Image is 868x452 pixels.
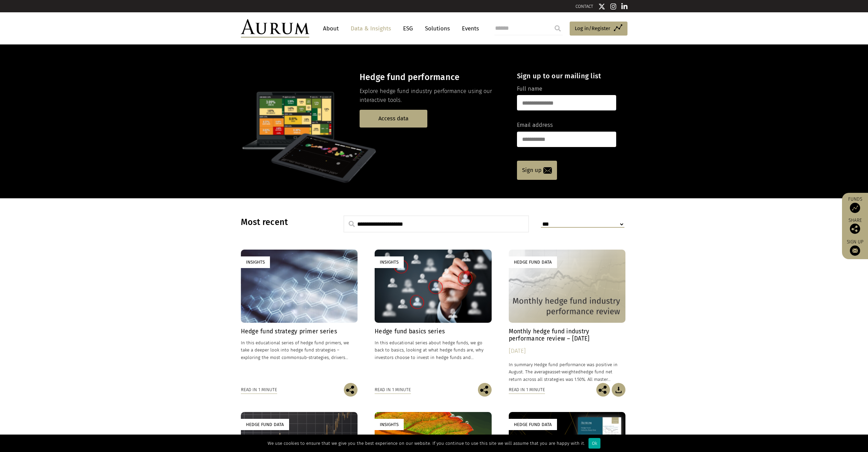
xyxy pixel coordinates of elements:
[517,72,616,80] h4: Sign up to our mailing list
[375,339,492,361] p: In this educational series about hedge funds, we go back to basics, looking at what hedge funds a...
[550,369,581,374] span: asset-weighted
[360,87,505,105] p: Explore hedge fund industry performance using our interactive tools.
[509,250,626,383] a: Hedge Fund Data Monthly hedge fund industry performance review – [DATE] [DATE] In summary Hedge f...
[241,328,358,335] h4: Hedge fund strategy primer series
[509,328,626,342] h4: Monthly hedge fund industry performance review – [DATE]
[621,3,627,10] img: Linkedin icon
[375,256,404,268] div: Insights
[517,161,557,180] a: Sign up
[509,386,545,394] div: Read in 1 minute
[375,419,404,430] div: Insights
[509,346,626,356] div: [DATE]
[375,250,492,383] a: Insights Hedge fund basics series In this educational series about hedge funds, we go back to bas...
[375,386,411,394] div: Read in 1 minute
[845,196,865,213] a: Funds
[575,4,593,9] a: CONTACT
[400,22,416,35] a: ESG
[596,383,610,397] img: Share this post
[575,24,610,32] span: Log in/Register
[375,328,492,335] h4: Hedge fund basics series
[845,218,865,234] div: Share
[588,438,600,449] div: Ok
[422,22,453,35] a: Solutions
[570,22,627,36] a: Log in/Register
[517,84,542,93] label: Full name
[845,239,865,256] a: Sign up
[241,250,358,383] a: Insights Hedge fund strategy primer series In this educational series of hedge fund primers, we t...
[241,19,309,38] img: Aurum
[347,22,394,35] a: Data & Insights
[241,419,289,430] div: Hedge Fund Data
[551,22,565,35] input: Submit
[509,361,626,383] p: In summary Hedge fund performance was positive in August. The average hedge fund net return acros...
[850,203,860,213] img: Access Funds
[478,383,492,397] img: Share this post
[360,110,427,127] a: Access data
[241,217,326,227] h3: Most recent
[360,72,505,82] h3: Hedge fund performance
[241,256,270,268] div: Insights
[543,167,552,174] img: email-icon
[509,256,557,268] div: Hedge Fund Data
[320,22,342,35] a: About
[458,22,479,35] a: Events
[344,383,358,397] img: Share this post
[612,383,625,397] img: Download Article
[850,224,860,234] img: Share this post
[241,339,358,361] p: In this educational series of hedge fund primers, we take a deeper look into hedge fund strategie...
[598,3,605,10] img: Twitter icon
[517,121,553,130] label: Email address
[299,355,329,360] span: sub-strategies
[241,386,277,394] div: Read in 1 minute
[509,419,557,430] div: Hedge Fund Data
[349,221,355,227] img: search.svg
[610,3,617,10] img: Instagram icon
[850,245,860,256] img: Sign up to our newsletter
